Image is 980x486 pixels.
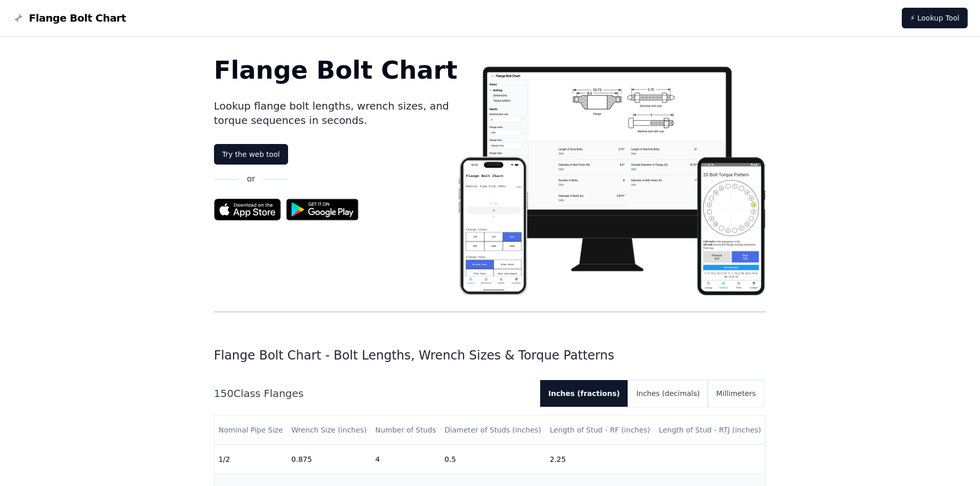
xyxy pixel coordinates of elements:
th: Diameter of Studs (inches) [440,416,546,445]
td: 0.875 [287,445,371,474]
a: Flange Bolt Chart LogoFlange Bolt Chart [12,11,126,25]
button: Inches (fractions) [540,380,628,407]
th: Length of Stud - RF (inches) [546,416,655,445]
h1: Flange Bolt Chart - Bolt Lengths, Wrench Sizes & Torque Patterns [214,347,767,364]
img: App Store badge for the Flange Bolt Chart app [214,199,281,221]
th: Length of Stud - RTJ (inches) [655,416,766,445]
th: Nominal Pipe Size [215,416,288,445]
td: 4 [371,445,440,474]
td: 2.25 [546,445,655,474]
span: Flange Bolt Chart [29,11,126,25]
p: Lookup flange bolt lengths, wrench sizes, and torque sequences in seconds. [214,99,458,128]
h1: Flange Bolt Chart [214,58,458,82]
h2: 150 Class Flanges [214,386,532,401]
a: ⚡ Lookup Tool [902,8,968,28]
a: Try the web tool [214,144,288,165]
img: Flange Bolt Chart Logo [12,12,25,24]
th: Wrench Size (inches) [287,416,371,445]
td: 0.5 [440,445,546,474]
img: Flange bolt chart app screenshot [457,58,766,295]
td: 1/2 [215,445,288,474]
button: Millimeters [708,380,764,407]
img: Get it on Google Play [281,193,364,226]
p: or [247,173,255,185]
th: Number of Studs [371,416,440,445]
button: Inches (decimals) [628,380,708,407]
